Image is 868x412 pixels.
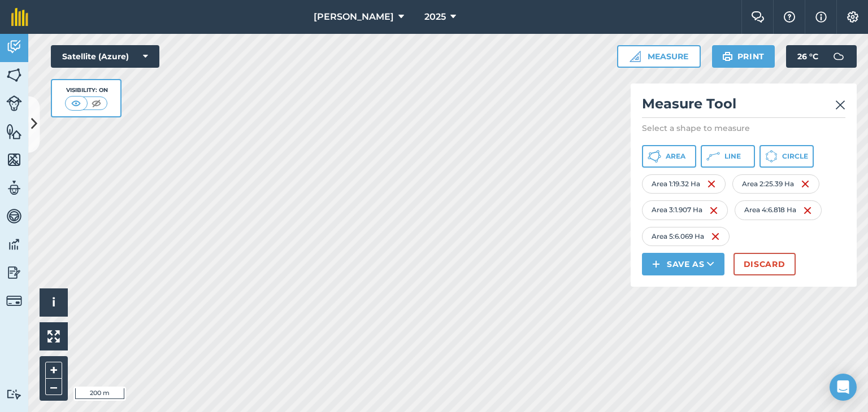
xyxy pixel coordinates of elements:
span: 2025 [424,10,446,24]
button: i [40,288,68,317]
p: Select a shape to measure [642,122,845,134]
button: Print [712,45,775,68]
button: Area [642,145,696,168]
div: Area 5 : 6.069 Ha [642,227,730,246]
button: Save as [642,253,724,275]
span: i [52,295,55,309]
img: A cog icon [846,11,860,23]
img: svg+xml;base64,PHN2ZyB4bWxucz0iaHR0cDovL3d3dy53My5vcmcvMjAwMC9zdmciIHdpZHRoPSIxNyIgaGVpZ2h0PSIxNy... [815,10,827,24]
img: svg+xml;base64,PD94bWwgdmVyc2lvbj0iMS4wIiBlbmNvZGluZz0idXRmLTgiPz4KPCEtLSBHZW5lcmF0b3I6IEFkb2JlIE... [6,264,22,281]
button: Line [701,145,755,168]
img: fieldmargin Logo [11,8,28,26]
img: svg+xml;base64,PD94bWwgdmVyc2lvbj0iMS4wIiBlbmNvZGluZz0idXRmLTgiPz4KPCEtLSBHZW5lcmF0b3I6IEFkb2JlIE... [6,236,22,253]
button: + [45,362,62,379]
button: Measure [617,45,701,68]
img: svg+xml;base64,PHN2ZyB4bWxucz0iaHR0cDovL3d3dy53My5vcmcvMjAwMC9zdmciIHdpZHRoPSIxNiIgaGVpZ2h0PSIyNC... [709,204,718,217]
h2: Measure Tool [642,95,845,118]
img: svg+xml;base64,PHN2ZyB4bWxucz0iaHR0cDovL3d3dy53My5vcmcvMjAwMC9zdmciIHdpZHRoPSIxOSIgaGVpZ2h0PSIyNC... [722,50,733,63]
span: Line [724,152,741,161]
div: Area 3 : 1.907 Ha [642,200,728,220]
img: svg+xml;base64,PD94bWwgdmVyc2lvbj0iMS4wIiBlbmNvZGluZz0idXRmLTgiPz4KPCEtLSBHZW5lcmF0b3I6IEFkb2JlIE... [6,389,22,400]
img: svg+xml;base64,PHN2ZyB4bWxucz0iaHR0cDovL3d3dy53My5vcmcvMjAwMC9zdmciIHdpZHRoPSI1MCIgaGVpZ2h0PSI0MC... [89,98,103,109]
img: svg+xml;base64,PHN2ZyB4bWxucz0iaHR0cDovL3d3dy53My5vcmcvMjAwMC9zdmciIHdpZHRoPSIxNiIgaGVpZ2h0PSIyNC... [707,177,716,191]
div: Area 2 : 25.39 Ha [732,174,819,194]
img: svg+xml;base64,PD94bWwgdmVyc2lvbj0iMS4wIiBlbmNvZGluZz0idXRmLTgiPz4KPCEtLSBHZW5lcmF0b3I6IEFkb2JlIE... [6,95,22,111]
img: svg+xml;base64,PHN2ZyB4bWxucz0iaHR0cDovL3d3dy53My5vcmcvMjAwMC9zdmciIHdpZHRoPSIyMiIgaGVpZ2h0PSIzMC... [835,98,845,112]
span: Circle [782,152,808,161]
img: Four arrows, one pointing top left, one top right, one bottom right and the last bottom left [47,330,60,343]
div: Open Intercom Messenger [830,374,857,401]
button: Satellite (Azure) [51,45,159,68]
button: Circle [759,145,814,168]
span: 26 ° C [797,45,818,68]
span: Area [666,152,685,161]
img: svg+xml;base64,PHN2ZyB4bWxucz0iaHR0cDovL3d3dy53My5vcmcvMjAwMC9zdmciIHdpZHRoPSI1NiIgaGVpZ2h0PSI2MC... [6,151,22,168]
img: svg+xml;base64,PHN2ZyB4bWxucz0iaHR0cDovL3d3dy53My5vcmcvMjAwMC9zdmciIHdpZHRoPSIxNiIgaGVpZ2h0PSIyNC... [803,204,812,217]
img: svg+xml;base64,PHN2ZyB4bWxucz0iaHR0cDovL3d3dy53My5vcmcvMjAwMC9zdmciIHdpZHRoPSI1NiIgaGVpZ2h0PSI2MC... [6,123,22,140]
img: A question mark icon [783,11,796,23]
span: [PERSON_NAME] [314,10,394,24]
button: – [45,379,62,395]
button: 26 °C [786,45,857,68]
img: svg+xml;base64,PD94bWwgdmVyc2lvbj0iMS4wIiBlbmNvZGluZz0idXRmLTgiPz4KPCEtLSBHZW5lcmF0b3I6IEFkb2JlIE... [6,208,22,225]
img: svg+xml;base64,PHN2ZyB4bWxucz0iaHR0cDovL3d3dy53My5vcmcvMjAwMC9zdmciIHdpZHRoPSIxNCIgaGVpZ2h0PSIyNC... [652,257,660,271]
img: svg+xml;base64,PHN2ZyB4bWxucz0iaHR0cDovL3d3dy53My5vcmcvMjAwMC9zdmciIHdpZHRoPSIxNiIgaGVpZ2h0PSIyNC... [711,230,720,243]
img: svg+xml;base64,PHN2ZyB4bWxucz0iaHR0cDovL3d3dy53My5vcmcvMjAwMC9zdmciIHdpZHRoPSIxNiIgaGVpZ2h0PSIyNC... [801,177,810,191]
img: svg+xml;base64,PHN2ZyB4bWxucz0iaHR0cDovL3d3dy53My5vcmcvMjAwMC9zdmciIHdpZHRoPSI1NiIgaGVpZ2h0PSI2MC... [6,67,22,84]
img: Ruler icon [630,51,641,62]
div: Area 1 : 19.32 Ha [642,174,726,194]
div: Visibility: On [65,86,108,95]
img: svg+xml;base64,PD94bWwgdmVyc2lvbj0iMS4wIiBlbmNvZGluZz0idXRmLTgiPz4KPCEtLSBHZW5lcmF0b3I6IEFkb2JlIE... [827,45,850,68]
img: svg+xml;base64,PHN2ZyB4bWxucz0iaHR0cDovL3d3dy53My5vcmcvMjAwMC9zdmciIHdpZHRoPSI1MCIgaGVpZ2h0PSI0MC... [69,98,83,109]
img: svg+xml;base64,PD94bWwgdmVyc2lvbj0iMS4wIiBlbmNvZGluZz0idXRmLTgiPz4KPCEtLSBHZW5lcmF0b3I6IEFkb2JlIE... [6,293,22,309]
div: Area 4 : 6.818 Ha [735,200,822,220]
img: svg+xml;base64,PD94bWwgdmVyc2lvbj0iMS4wIiBlbmNvZGluZz0idXRmLTgiPz4KPCEtLSBHZW5lcmF0b3I6IEFkb2JlIE... [6,179,22,196]
img: svg+xml;base64,PD94bWwgdmVyc2lvbj0iMS4wIiBlbmNvZGluZz0idXRmLTgiPz4KPCEtLSBHZW5lcmF0b3I6IEFkb2JlIE... [6,38,22,55]
button: Discard [734,253,796,275]
img: Two speech bubbles overlapping with the left bubble in the forefront [751,11,765,23]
